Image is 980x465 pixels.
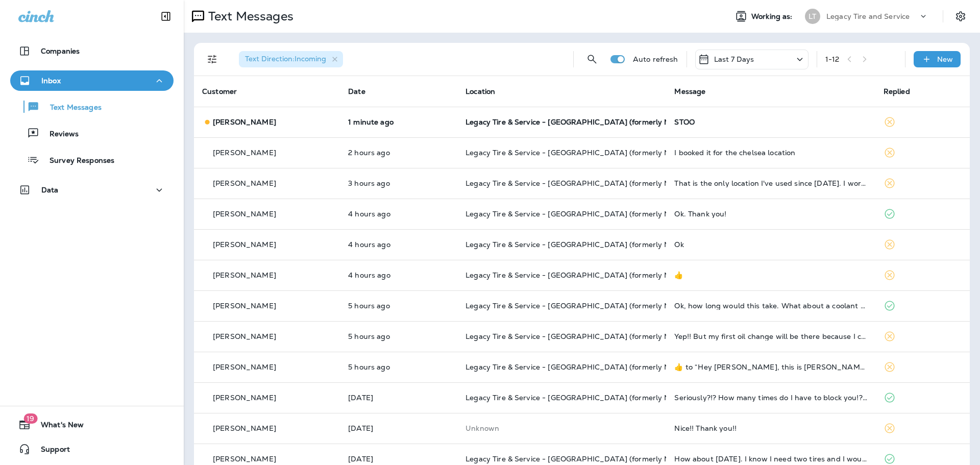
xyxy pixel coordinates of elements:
p: Auto refresh [633,55,678,63]
p: Companies [41,47,80,55]
p: [PERSON_NAME] [213,240,276,249]
div: Text Direction:Incoming [239,51,343,67]
p: [PERSON_NAME] [213,149,276,157]
div: ​👍​ to “ Hey Curtis, this is Brandon from Legacy Tire & Service - Birmingham (formerly Magic City... [674,363,867,371]
span: Legacy Tire & Service - [GEOGRAPHIC_DATA] (formerly Magic City Tire & Service) [465,301,753,310]
span: Legacy Tire & Service - [GEOGRAPHIC_DATA] (formerly Magic City Tire & Service) [465,332,753,341]
span: Legacy Tire & Service - [GEOGRAPHIC_DATA] (formerly Magic City Tire & Service) [465,240,753,249]
p: Last 7 Days [714,55,754,63]
p: Oct 9, 2025 11:20 AM [348,271,449,279]
p: Oct 9, 2025 10:22 AM [348,363,449,371]
span: Legacy Tire & Service - [GEOGRAPHIC_DATA] (formerly Magic City Tire & Service) [465,179,753,188]
p: [PERSON_NAME] [213,271,276,279]
p: [PERSON_NAME] [213,394,276,402]
div: Seriously?!? How many times do I have to block you!?!? [674,394,867,402]
span: Replied [884,87,910,96]
button: Inbox [10,70,174,91]
span: Legacy Tire & Service - [GEOGRAPHIC_DATA] (formerly Magic City Tire & Service) [465,148,753,157]
p: Oct 9, 2025 01:40 PM [348,149,449,157]
p: Oct 9, 2025 04:06 PM [348,118,449,126]
p: Data [41,186,59,194]
p: Text Messages [40,103,102,113]
p: Inbox [41,77,61,85]
p: Oct 2, 2025 10:30 AM [348,455,449,463]
button: Companies [10,41,174,61]
p: [PERSON_NAME] [213,302,276,310]
button: Collapse Sidebar [152,6,180,27]
span: Location [465,87,495,96]
p: [PERSON_NAME] [213,455,276,463]
span: Legacy Tire & Service - [GEOGRAPHIC_DATA] (formerly Magic City Tire & Service) [465,393,753,402]
div: Ok. Thank you! [674,210,867,218]
button: Data [10,180,174,200]
button: 19What's New [10,414,174,435]
button: Reviews [10,123,174,144]
p: Oct 5, 2025 10:28 AM [348,394,449,402]
button: Survey Responses [10,149,174,170]
p: [PERSON_NAME] [213,118,276,126]
p: [PERSON_NAME] [213,210,276,218]
div: Nice!! Thank you!! [674,424,867,432]
span: Legacy Tire & Service - [GEOGRAPHIC_DATA] (formerly Magic City Tire & Service) [465,454,753,463]
span: 19 [23,413,37,424]
p: New [937,55,953,63]
div: Yep!! But my first oil change will be there because I can hug the owner❤️❤️ [674,332,867,340]
p: Oct 9, 2025 11:30 AM [348,240,449,249]
span: Date [348,87,365,96]
span: Customer [202,87,237,96]
p: [PERSON_NAME] [213,363,276,371]
p: [PERSON_NAME] [213,332,276,340]
p: Oct 3, 2025 08:56 AM [348,424,449,432]
p: [PERSON_NAME] [213,424,276,432]
button: Filters [202,49,223,69]
div: Ok [674,240,867,249]
span: Support [31,445,70,457]
span: Legacy Tire & Service - [GEOGRAPHIC_DATA] (formerly Magic City Tire & Service) [465,271,753,280]
p: Text Messages [204,9,293,24]
div: Ok, how long would this take. What about a coolant flush? Any other maintenance needed at 55k miles [674,302,867,310]
div: How about on Monday. I know I need two tires and I would like a basic checkup of the car in gener... [674,455,867,463]
span: What's New [31,421,84,433]
button: Settings [951,7,970,26]
div: 👍 [674,271,867,279]
div: STOO [674,118,867,126]
span: Working as: [751,12,795,21]
p: Oct 9, 2025 11:30 AM [348,210,449,218]
span: Text Direction : Incoming [245,54,326,63]
span: Message [674,87,705,96]
p: Oct 9, 2025 12:15 PM [348,179,449,187]
p: This customer does not have a last location and the phone number they messaged is not assigned to... [465,424,658,432]
button: Text Messages [10,96,174,117]
div: LT [805,9,820,24]
span: Legacy Tire & Service - [GEOGRAPHIC_DATA] (formerly Magic City Tire & Service) [465,209,753,218]
button: Search Messages [582,49,602,69]
p: [PERSON_NAME] [213,179,276,187]
div: I booked it for the chelsea location [674,149,867,157]
div: 1 - 12 [825,55,840,63]
p: Reviews [39,130,79,139]
span: Legacy Tire & Service - [GEOGRAPHIC_DATA] (formerly Magic City Tire & Service) [465,362,753,372]
p: Survey Responses [39,156,114,166]
p: Oct 9, 2025 10:31 AM [348,332,449,340]
p: Legacy Tire and Service [826,12,910,20]
button: Support [10,439,174,459]
span: Legacy Tire & Service - [GEOGRAPHIC_DATA] (formerly Magic City Tire & Service) [465,117,753,127]
div: That is the only location I've used since 2008. I worked across the street from your building for... [674,179,867,187]
p: Oct 9, 2025 10:46 AM [348,302,449,310]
